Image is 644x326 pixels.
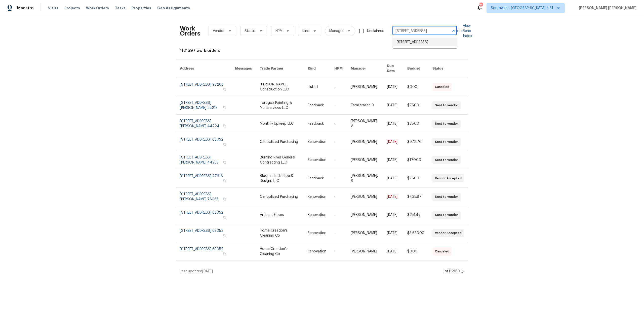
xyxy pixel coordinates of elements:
td: Feedback [304,96,330,115]
button: Copy Address [222,142,227,147]
td: - [330,115,347,133]
td: - [330,151,347,169]
td: [PERSON_NAME] [347,151,383,169]
th: Kind [304,59,330,78]
span: [DATE] [202,270,213,273]
td: Monthly Upkeep LLC [256,115,303,133]
th: Messages [231,59,256,78]
span: HPM [275,28,283,34]
span: Vendor [213,28,225,34]
span: Southwest, [GEOGRAPHIC_DATA] + 51 [491,6,553,11]
td: - [330,133,347,151]
td: Renovation [304,188,330,206]
td: [PERSON_NAME] [347,242,383,261]
td: Feedback [304,115,330,133]
td: Centralized Purchasing [256,133,303,151]
td: Home Creation's Cleaning Co [256,242,303,261]
td: Centralized Purchasing [256,188,303,206]
td: - [330,206,347,224]
span: Kind [302,28,309,34]
li: [STREET_ADDRESS] [393,38,457,46]
span: Visits [48,6,58,11]
h2: Work Orders [180,26,200,36]
td: Torogoz Painting & Multiservices LLC [256,96,303,115]
span: Projects [64,6,80,11]
td: - [330,96,347,115]
span: Manager [329,28,344,34]
button: Copy Address [222,197,227,201]
td: Renovation [304,242,330,261]
td: - [330,224,347,242]
td: Feedback [304,169,330,188]
td: Renovation [304,151,330,169]
span: Maestro [17,6,34,11]
button: Copy Address [222,252,227,256]
button: Copy Address [222,160,227,165]
div: 1121597 work orders [180,48,464,53]
span: Tasks [115,6,126,10]
span: Status [245,28,256,34]
span: [PERSON_NAME] [PERSON_NAME] [577,6,636,11]
button: Copy Address [222,179,227,183]
td: [PERSON_NAME] [347,78,383,96]
th: Trade Partner [256,59,303,78]
button: Copy Address [222,233,227,238]
td: Tamilarasan D [347,96,383,115]
a: View Reno Index [457,23,472,39]
th: HPM [330,59,347,78]
td: [PERSON_NAME] Construction LLC [256,78,303,96]
td: [PERSON_NAME] [347,224,383,242]
button: Copy Address [222,124,227,128]
td: Listed [304,78,330,96]
button: Copy Address [222,87,227,92]
td: Artisent Floors [256,206,303,224]
td: Burning River General Contracting LLC [256,151,303,169]
th: Due Date [383,59,403,78]
td: - [330,169,347,188]
div: 1 of 112160 [443,269,460,274]
button: Copy Address [222,215,227,220]
td: Bloom Landscape & Design, LLC [256,169,303,188]
span: Unclaimed [367,28,384,34]
th: Address [176,59,231,78]
td: [PERSON_NAME] [347,133,383,151]
button: Close [450,27,457,35]
td: - [330,78,347,96]
td: [PERSON_NAME]. S [347,169,383,188]
span: Work Orders [86,6,109,11]
span: Geo Assignments [157,6,190,11]
td: - [330,188,347,206]
td: Renovation [304,206,330,224]
td: - [330,242,347,261]
td: [PERSON_NAME] [347,206,383,224]
td: [PERSON_NAME] [347,188,383,206]
td: Renovation [304,224,330,242]
div: 746 [479,3,483,8]
span: Properties [132,6,151,11]
button: Copy Address [222,105,227,110]
td: Home Creation's Cleaning Co [256,224,303,242]
th: Manager [347,59,383,78]
td: Renovation [304,133,330,151]
div: Last updated [180,269,442,274]
input: Enter in an address [392,27,443,35]
th: Budget [403,59,428,78]
th: Status [428,59,468,78]
td: [PERSON_NAME] V [347,115,383,133]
